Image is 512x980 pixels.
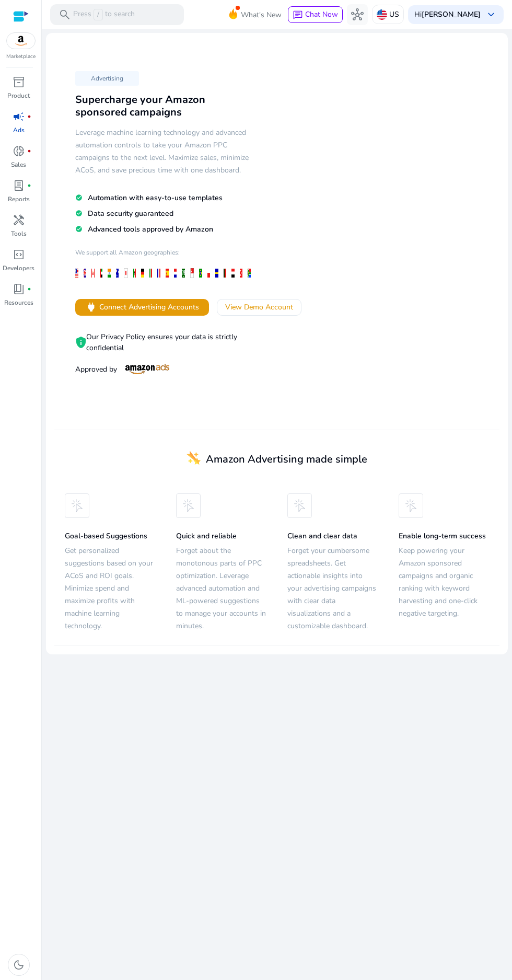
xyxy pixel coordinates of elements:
[99,302,199,313] span: Connect Advertising Accounts
[176,532,266,541] h5: Quick and reliable
[13,125,25,135] p: Ads
[88,224,213,234] span: Advanced tools approved by Amazon
[27,183,31,188] span: fiber_manual_record
[305,9,338,19] span: Chat Now
[7,33,35,49] img: amazon.svg
[225,302,293,313] span: View Demo Account
[75,193,83,202] mat-icon: check_circle
[13,110,25,123] span: campaign
[287,532,378,541] h5: Clean and clear data
[11,160,26,169] p: Sales
[59,8,71,21] span: search
[485,8,497,21] span: keyboard_arrow_down
[287,545,378,632] h5: Forget your cumbersome spreadsheets. Get actionable insights into your advertising campaigns with...
[88,193,223,203] span: Automation with easy-to-use templates
[75,126,256,177] h5: Leverage machine learning technology and advanced automation controls to take your Amazon PPC cam...
[13,76,25,88] span: inventory_2
[241,6,282,24] span: What's New
[94,9,103,20] span: /
[389,5,399,24] p: US
[13,248,25,261] span: code_blocks
[6,53,36,61] p: Marketplace
[65,545,155,632] h5: Get personalized suggestions based on your ACoS and ROI goals. Minimize spend and maximize profit...
[422,9,481,19] b: [PERSON_NAME]
[288,6,343,23] button: chatChat Now
[4,298,33,307] p: Resources
[75,225,83,234] mat-icon: check_circle
[13,179,25,192] span: lab_profile
[351,8,364,21] span: hub
[13,214,25,226] span: handyman
[75,248,256,264] h4: We support all Amazon geographies:
[8,194,30,204] p: Reports
[13,145,25,157] span: donut_small
[75,364,256,375] p: Approved by
[27,287,31,291] span: fiber_manual_record
[347,4,368,25] button: hub
[7,91,30,100] p: Product
[65,532,155,541] h5: Goal-based Suggestions
[414,11,481,18] p: Hi
[399,545,489,620] h5: Keep powering your Amazon sponsored campaigns and organic ranking with keyword harvesting and one...
[293,10,303,20] span: chat
[73,9,135,20] p: Press to search
[13,959,25,971] span: dark_mode
[85,301,97,313] span: power
[75,331,256,353] p: Our Privacy Policy ensures your data is strictly confidential
[75,299,209,316] button: powerConnect Advertising Accounts
[176,545,266,632] h5: Forget about the monotonous parts of PPC optimization. Leverage advanced automation and ML-powere...
[88,209,173,218] span: Data security guaranteed
[206,452,367,466] span: Amazon Advertising made simple
[27,114,31,119] span: fiber_manual_record
[27,149,31,153] span: fiber_manual_record
[75,209,83,218] mat-icon: check_circle
[75,94,256,119] h3: Supercharge your Amazon sponsored campaigns
[75,71,139,86] p: Advertising
[13,283,25,295] span: book_4
[399,532,489,541] h5: Enable long-term success
[377,9,387,20] img: us.svg
[217,299,301,316] button: View Demo Account
[3,263,34,273] p: Developers
[11,229,27,238] p: Tools
[75,336,86,349] mat-icon: privacy_tip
